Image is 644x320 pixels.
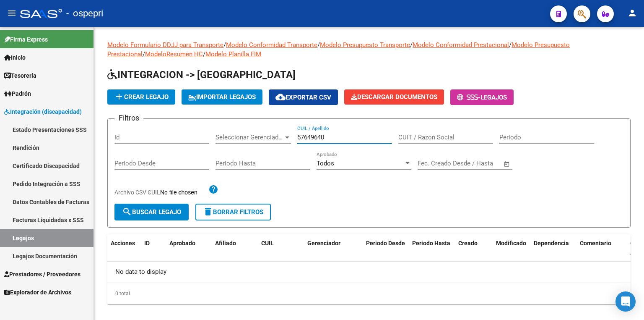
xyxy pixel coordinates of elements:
span: Creado [458,240,478,247]
button: Open calendar [502,159,512,169]
span: ID [144,240,150,247]
span: Aprobado [169,240,195,247]
a: Modelo Planilla FIM [205,50,261,58]
span: Modificado [496,240,526,247]
span: Borrar Filtros [203,208,263,216]
button: Exportar CSV [269,89,338,105]
span: Afiliado [215,240,236,247]
span: Buscar Legajo [122,208,181,216]
span: Explorador de Archivos [4,288,71,297]
a: Modelo Presupuesto Transporte [320,41,410,49]
a: Modelo Formulario DDJJ para Transporte [107,41,223,49]
button: Crear Legajo [107,89,175,105]
span: Acciones [111,240,135,247]
span: Exportar CSV [275,94,331,101]
span: Seleccionar Gerenciador [216,134,283,141]
button: Borrar Filtros [195,204,271,220]
input: Archivo CSV CUIL [160,189,208,197]
div: / / / / / / [107,40,631,304]
span: - ospepri [66,4,103,23]
span: CUIL [261,240,274,247]
a: Modelo Conformidad Prestacional [413,41,509,49]
span: Comentario [580,240,611,247]
mat-icon: cloud_download [275,92,286,102]
datatable-header-cell: Aprobado [166,234,200,262]
mat-icon: delete [203,207,213,217]
datatable-header-cell: Gerenciador [304,234,363,262]
button: Descargar Documentos [344,89,444,105]
div: 0 total [107,283,631,304]
span: Periodo Hasta [412,240,450,247]
span: Crear Legajo [114,93,169,101]
mat-icon: search [122,207,132,217]
span: Tesorería [4,71,36,80]
datatable-header-cell: Creado [455,234,493,262]
span: IMPORTAR LEGAJOS [188,93,256,101]
span: - [457,94,480,101]
span: Firma Express [4,35,48,44]
datatable-header-cell: Comentario [576,234,627,262]
span: Prestadores / Proveedores [4,270,80,279]
a: ModeloResumen HC [145,50,203,58]
button: Buscar Legajo [114,204,189,220]
mat-icon: menu [7,8,17,18]
a: Modelo Conformidad Transporte [226,41,317,49]
datatable-header-cell: Acciones [107,234,141,262]
mat-icon: person [627,8,637,18]
span: Todos [317,160,334,167]
input: Fecha fin [459,160,500,167]
mat-icon: help [208,184,218,194]
h3: Filtros [114,112,143,124]
div: Open Intercom Messenger [615,291,636,312]
datatable-header-cell: ID [141,234,166,262]
button: IMPORTAR LEGAJOS [182,89,262,105]
datatable-header-cell: Periodo Hasta [409,234,455,262]
mat-icon: add [114,92,124,102]
span: Inicio [4,53,26,62]
span: Legajos [480,94,507,101]
datatable-header-cell: Periodo Desde [363,234,409,262]
span: Dependencia [534,240,569,247]
datatable-header-cell: Afiliado [212,234,258,262]
datatable-header-cell: Modificado [493,234,530,262]
datatable-header-cell: Dependencia [530,234,576,262]
span: Integración (discapacidad) [4,107,82,116]
span: Periodo Desde [366,240,405,247]
span: Padrón [4,89,31,98]
span: INTEGRACION -> [GEOGRAPHIC_DATA] [107,69,296,81]
span: Archivo CSV CUIL [114,189,160,196]
div: No data to display [107,262,631,283]
input: Fecha inicio [418,160,452,167]
span: Gerenciador [307,240,340,247]
datatable-header-cell: CUIL [258,234,304,262]
span: Descargar Documentos [351,93,437,101]
button: -Legajos [450,89,514,105]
